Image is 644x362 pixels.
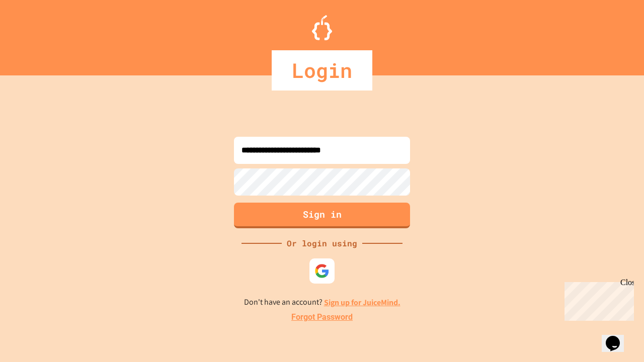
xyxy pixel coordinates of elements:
img: google-icon.svg [314,263,330,279]
a: Forgot Password [291,311,353,323]
div: Or login using [282,237,362,249]
div: Login [272,50,372,90]
button: Sign in [234,203,410,228]
img: Logo.svg [312,15,332,40]
iframe: chat widget [560,278,634,321]
div: Chat with us now!Close [4,4,69,64]
p: Don't have an account? [244,296,400,309]
a: Sign up for JuiceMind. [324,297,400,308]
iframe: chat widget [602,322,634,352]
